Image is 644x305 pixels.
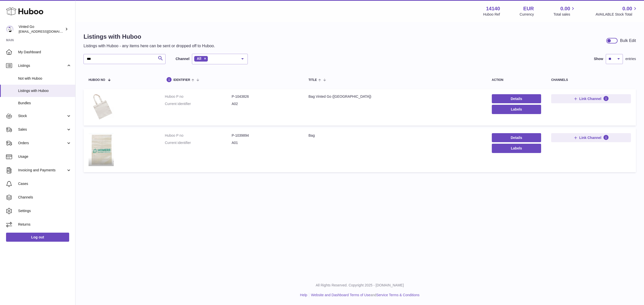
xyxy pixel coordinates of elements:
img: Bag [89,133,114,166]
div: Bulk Edit [620,38,636,43]
span: Stock [18,114,66,118]
dt: Current identifier [165,140,232,145]
button: Link Channel [551,94,631,103]
span: Cases [18,181,71,186]
span: identifier [173,78,190,82]
a: Details [492,133,541,142]
span: Sales [18,127,66,132]
img: internalAdmin-14140@internal.huboo.com [6,25,14,33]
span: AVAILABLE Stock Total [595,12,638,17]
span: Not with Huboo [18,76,71,81]
span: Link Channel [579,96,601,101]
span: My Dashboard [18,50,71,55]
dt: Current identifier [165,101,232,106]
button: Labels [492,144,541,153]
div: Currency [520,12,534,17]
a: Service Terms & Conditions [376,293,420,297]
div: Bag [308,133,482,138]
strong: EUR [523,5,534,12]
div: Bag Vinted Go ([GEOGRAPHIC_DATA]) [308,94,482,99]
span: Invoicing and Payments [18,168,66,173]
h1: Listings with Huboo [84,33,215,41]
button: Labels [492,105,541,114]
dd: A01 [232,140,299,145]
span: Bundles [18,101,71,106]
li: and [309,293,419,297]
span: Orders [18,141,66,145]
a: Help [300,293,307,297]
p: All Rights Reserved. Copyright 2025 - [DOMAIN_NAME] [79,283,640,288]
span: Channels [18,195,71,200]
strong: 14140 [486,5,500,12]
dd: P-1043826 [232,94,299,99]
dd: P-1039894 [232,133,299,138]
span: entries [625,57,636,61]
button: Link Channel [551,133,631,142]
a: 0.00 Total sales [553,5,576,17]
div: Huboo Ref [483,12,500,17]
a: Log out [6,233,69,242]
a: 0.00 AVAILABLE Stock Total [595,5,638,17]
span: Settings [18,209,71,213]
span: Usage [18,154,71,159]
label: Show [594,57,603,61]
span: Link Channel [579,135,601,140]
span: Listings [18,63,66,68]
div: action [492,78,541,82]
span: Total sales [553,12,576,17]
div: channels [551,78,631,82]
dt: Huboo P no [165,94,232,99]
img: Bag Vinted Go (Spain) [89,94,114,119]
p: Listings with Huboo - any items here can be sent or dropped off to Huboo. [84,43,215,49]
span: Returns [18,222,71,227]
span: [EMAIL_ADDRESS][DOMAIN_NAME] [19,29,74,33]
div: Vinted Go [19,24,64,34]
a: Details [492,94,541,103]
span: title [308,78,317,82]
label: Channel [176,57,189,61]
span: Listings with Huboo [18,88,71,93]
a: Website and Dashboard Terms of Use [311,293,370,297]
span: 0.00 [560,5,570,12]
dt: Huboo P no [165,133,232,138]
span: 0.00 [622,5,632,12]
span: All [197,57,201,61]
dd: A02 [232,101,299,106]
span: Huboo no [89,78,105,82]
